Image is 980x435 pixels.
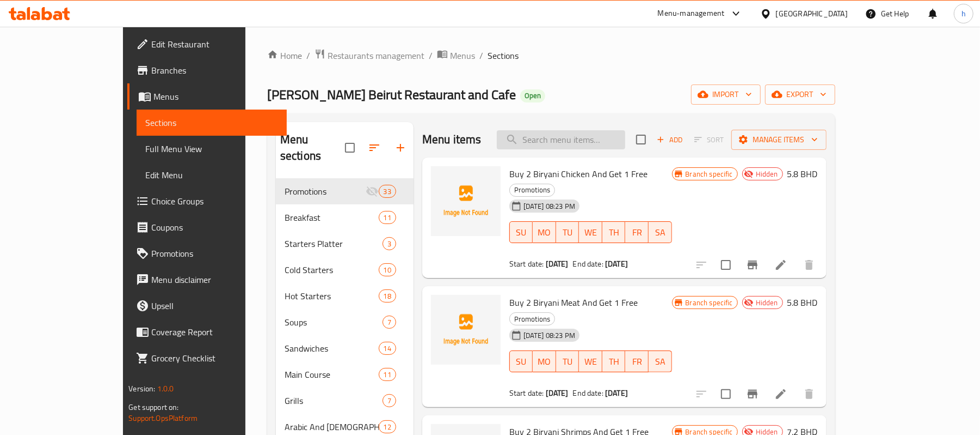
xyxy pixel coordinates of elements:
button: SU [509,221,533,243]
span: 11 [379,213,396,223]
span: TH [607,225,621,240]
span: 33 [379,186,396,197]
span: WE [583,354,598,370]
span: Menus [450,49,475,62]
a: Menu disclaimer [127,267,287,293]
b: [DATE] [546,386,569,400]
span: Select to update [714,253,737,276]
span: Start date: [509,257,544,271]
button: Add section [387,135,414,161]
span: Hidden [751,298,782,308]
button: FR [625,221,649,243]
span: Soups [285,316,383,329]
span: SU [514,225,528,240]
div: Hot Starters [285,289,379,303]
span: Full Menu View [145,142,278,155]
span: [DATE] 08:23 PM [519,330,580,341]
span: Branch specific [681,298,737,308]
span: Buy 2 Biryani Chicken And Get 1 Free [509,166,648,182]
span: Branch specific [681,169,737,179]
button: delete [796,252,822,278]
button: SU [509,351,533,372]
span: TU [560,354,575,370]
a: Full Menu View [137,136,287,162]
div: items [379,342,396,355]
div: Soups7 [276,309,414,335]
button: SA [649,221,672,243]
h6: 5.8 BHD [787,295,818,310]
span: 3 [383,239,396,249]
span: Menu disclaimer [151,273,278,286]
div: Arabic And Asian [285,420,379,433]
button: TH [602,221,626,243]
div: items [379,211,396,224]
div: Promotions [509,184,555,197]
a: Menus [437,49,475,63]
span: Choice Groups [151,195,278,208]
button: WE [579,221,602,243]
span: SA [653,354,668,370]
span: Promotions [510,313,554,325]
a: Promotions [127,240,287,267]
div: Promotions33 [276,178,414,204]
span: h [961,8,966,20]
div: Sandwiches [285,342,379,355]
div: Grills [285,394,383,407]
div: items [379,263,396,276]
span: import [700,88,752,101]
span: Add item [652,131,687,148]
span: Promotions [285,185,366,198]
button: SA [649,351,672,372]
h2: Menu items [422,131,482,148]
b: [DATE] [546,257,569,271]
div: Sandwiches14 [276,335,414,361]
button: import [691,84,761,105]
span: MO [537,225,552,240]
span: End date: [573,257,603,271]
li: / [429,49,433,62]
span: Starters Platter [285,237,383,250]
span: export [774,88,827,101]
button: delete [796,381,822,407]
li: / [479,49,483,62]
span: 12 [379,422,396,432]
a: Sections [137,110,287,136]
h6: 5.8 BHD [787,166,818,182]
div: items [383,394,396,407]
a: Edit Restaurant [127,31,287,57]
div: items [379,420,396,433]
span: 18 [379,291,396,301]
span: Cold Starters [285,263,379,276]
div: items [383,316,396,329]
span: [PERSON_NAME] Beirut Restaurant and Cafe [267,82,516,107]
div: Menu-management [658,7,725,20]
span: TU [560,225,575,240]
span: Buy 2 Biryani Meat And Get 1 Free [509,294,638,311]
a: Upsell [127,293,287,319]
span: 7 [383,317,396,328]
div: Breakfast [285,211,379,224]
span: Version: [128,382,155,396]
input: search [497,130,625,149]
span: Select section [630,128,652,151]
div: Main Course [285,368,379,381]
div: items [383,237,396,250]
a: Grocery Checklist [127,345,287,371]
div: Starters Platter3 [276,231,414,257]
svg: Inactive section [366,185,379,198]
span: Coverage Report [151,325,278,339]
span: Branches [151,64,278,77]
span: Arabic And [DEMOGRAPHIC_DATA] [285,420,379,433]
span: Edit Menu [145,168,278,182]
span: Coupons [151,221,278,234]
div: Grills7 [276,388,414,414]
span: Select all sections [338,136,361,159]
div: Hot Starters18 [276,283,414,309]
span: Add [655,134,685,146]
div: Promotions [509,312,555,325]
button: export [765,84,835,105]
span: Select section first [687,131,731,148]
img: Buy 2 Biryani Meat And Get 1 Free [431,295,501,365]
button: MO [533,221,556,243]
